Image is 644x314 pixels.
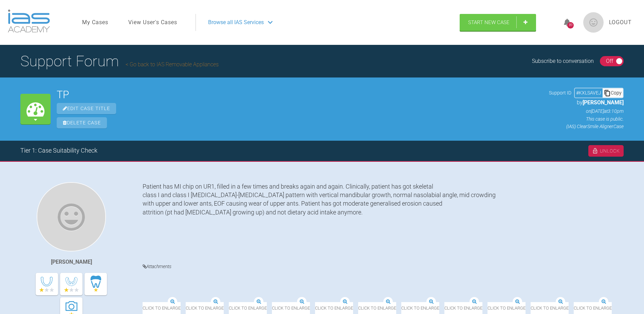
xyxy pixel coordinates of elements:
span: Browse all IAS Services [208,18,264,27]
div: Copy [603,88,623,97]
span: Edit Case Title [57,103,116,114]
div: Unlock [588,145,624,157]
p: This case is public. [549,115,624,123]
div: Subscribe to conversation [532,57,594,66]
h4: Attachments [143,262,624,271]
div: # KXLSAVEJ [575,89,603,97]
a: My Cases [82,18,108,27]
span: Click to enlarge [272,302,310,314]
span: Click to enlarge [574,302,612,314]
h1: Support Forum [20,49,219,73]
span: Click to enlarge [401,302,439,314]
span: Click to enlarge [531,302,569,314]
div: [PERSON_NAME] [51,258,92,266]
span: Click to enlarge [487,302,526,314]
span: Start New Case [468,19,510,25]
img: profile.png [583,12,604,33]
p: (IAS) ClearSmile Aligner Case [549,123,624,130]
div: Patient has MI chip on UR1, filled in a few times and breaks again and again. Clinically, patient... [143,182,624,252]
span: Click to enlarge [186,302,224,314]
p: on [DATE] at 3:10pm [549,107,624,115]
span: Support ID [549,89,571,97]
div: Off [606,57,613,66]
a: Start New Case [460,14,536,31]
div: Tier 1: Case Suitability Check [20,146,97,156]
img: logo-light.3e3ef733.png [8,10,50,33]
span: [PERSON_NAME] [583,99,624,106]
img: Chaitanya Joshi [37,182,106,251]
span: Click to enlarge [358,302,396,314]
img: unlock.cc94ed01.svg [592,148,598,154]
a: Logout [609,18,632,27]
span: Click to enlarge [143,302,181,314]
span: Delete Case [57,117,107,128]
h2: TP [57,90,543,100]
a: View User's Cases [128,18,177,27]
a: Go back to IAS Removable Appliances [126,61,219,68]
p: by [549,98,624,107]
span: Click to enlarge [229,302,267,314]
span: Click to enlarge [444,302,482,314]
div: 89 [567,22,574,29]
span: Click to enlarge [315,302,353,314]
